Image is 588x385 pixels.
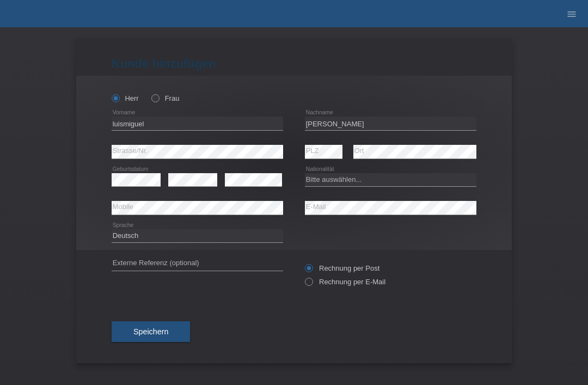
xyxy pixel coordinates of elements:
input: Herr [112,94,119,101]
a: menu [561,10,583,17]
button: Speichern [112,321,190,342]
i: menu [566,9,577,20]
input: Rechnung per Post [305,264,312,278]
label: Frau [151,94,179,102]
label: Rechnung per E-Mail [305,278,385,286]
input: Frau [151,94,158,101]
label: Rechnung per Post [305,264,379,272]
label: Herr [112,94,139,102]
input: Rechnung per E-Mail [305,278,312,291]
span: Speichern [133,327,168,336]
h1: Kunde hinzufügen [112,57,476,70]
